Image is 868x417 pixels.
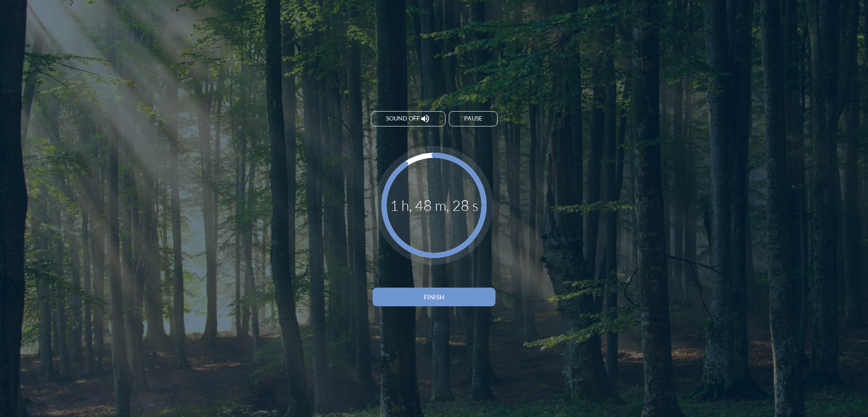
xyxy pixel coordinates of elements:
[420,114,430,124] i: volume_up
[371,111,445,126] button: Sound off
[464,115,482,122] div: Pause
[386,115,420,122] span: Sound off
[390,196,479,214] div: 1 h, 48 m, 28 s
[387,293,481,301] div: Finish
[373,288,495,306] button: Finish
[449,111,498,126] button: Pause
